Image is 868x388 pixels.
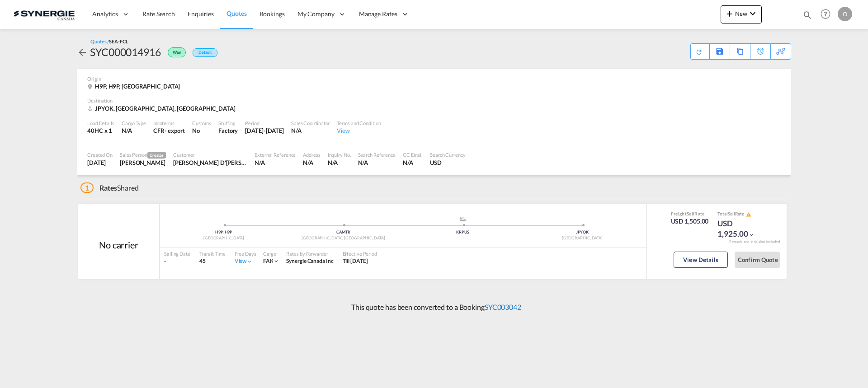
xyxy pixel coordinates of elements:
[173,50,184,58] span: Won
[87,75,781,82] div: Origin
[192,120,211,126] div: Customs
[225,229,233,234] span: H9P
[485,303,521,311] a: SYC003042
[286,257,333,264] span: Synergie Canada Inc
[674,252,728,268] button: View Details
[193,48,217,57] div: Default
[87,97,781,104] div: Destination
[838,7,852,21] div: O
[99,183,118,192] span: Rates
[747,8,758,19] md-icon: icon-chevron-down
[246,258,253,265] md-icon: icon-chevron-down
[337,120,381,126] div: Terms and Condition
[286,257,333,265] div: Synergie Canada Inc
[458,217,468,221] md-icon: assets/icons/custom/ship-fill.svg
[745,211,751,218] button: icon-alert
[235,257,253,265] div: Viewicon-chevron-down
[724,10,758,17] span: New
[147,152,166,159] span: Creator
[92,9,118,19] span: Analytics
[286,250,333,257] div: Rates by Forwarder
[283,235,403,241] div: [GEOGRAPHIC_DATA], [GEOGRAPHIC_DATA]
[199,257,226,265] div: 45
[343,257,368,265] div: Till 22 Oct 2025
[120,151,166,159] div: Sales Person
[746,212,751,217] md-icon: icon-alert
[164,250,190,257] div: Sailing Date
[818,6,833,22] span: Help
[303,151,320,158] div: Address
[802,10,812,23] div: icon-magnify
[818,6,838,23] div: Help
[218,126,238,135] div: Factory Stuffing
[695,44,705,56] div: Quote PDF is not available at this time
[165,126,185,135] div: - export
[164,235,283,241] div: [GEOGRAPHIC_DATA]
[694,47,704,57] md-icon: icon-refresh
[735,252,780,268] button: Confirm Quote
[403,229,523,235] div: KRPUS
[153,120,185,126] div: Incoterms
[223,229,225,234] span: |
[671,217,709,226] div: USD 1,505.00
[14,4,75,24] img: 1f56c880d42311ef80fc7dca854c8e59.png
[291,126,330,135] div: N/A
[430,151,466,158] div: Search Currency
[717,210,763,218] div: Total Rate
[728,211,735,216] span: Sell
[87,120,114,126] div: Load Details
[347,302,521,312] p: This quote has been converted to a Booking
[218,120,238,126] div: Stuffing
[87,104,238,112] div: JPYOK, Yokohama, Asia Pacific
[87,159,113,167] div: 22 Sep 2025
[343,257,368,264] span: Till [DATE]
[153,126,165,135] div: CFR
[199,250,226,257] div: Transit Time
[430,159,466,167] div: USD
[77,47,88,58] md-icon: icon-arrow-left
[283,229,403,235] div: CAMTR
[721,5,762,23] button: icon-plus 400-fgNewicon-chevron-down
[215,229,225,234] span: H9P
[99,238,138,251] div: No carrier
[80,183,139,193] div: Shared
[263,257,274,264] span: FAK
[523,235,642,241] div: [GEOGRAPHIC_DATA]
[87,126,114,135] div: 40HC x 1
[273,258,279,264] md-icon: icon-chevron-down
[173,159,247,167] div: Gino D'Andrea
[328,151,351,158] div: Inquiry No.
[109,38,128,44] span: SEA-FCL
[87,151,113,158] div: Created On
[142,10,175,18] span: Rate Search
[523,229,642,235] div: JPYOK
[724,8,735,19] md-icon: icon-plus 400-fg
[403,159,423,167] div: N/A
[226,9,246,17] span: Quotes
[358,159,396,167] div: N/A
[164,257,190,265] div: -
[235,250,256,257] div: Free Days
[291,120,330,126] div: Sales Coordinator
[337,126,381,135] div: View
[343,250,377,257] div: Effective Period
[328,159,351,167] div: N/A
[90,38,128,45] div: Quotes /SEA-FCL
[255,151,296,158] div: External Reference
[710,44,730,59] div: Save As Template
[259,10,285,18] span: Bookings
[748,232,755,238] md-icon: icon-chevron-down
[80,182,94,193] span: 1
[87,82,182,90] div: H9P, H9P, Canada
[717,218,763,240] div: USD 1,925.00
[722,239,787,244] div: Remark and Inclusion included
[303,159,320,167] div: N/A
[122,126,146,135] div: N/A
[77,45,90,59] div: icon-arrow-left
[188,10,214,18] span: Enquiries
[245,126,284,135] div: 31 Dec 2025
[687,211,694,216] span: Sell
[120,159,166,167] div: Pablo Gomez Saldarriaga
[802,10,812,20] md-icon: icon-magnify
